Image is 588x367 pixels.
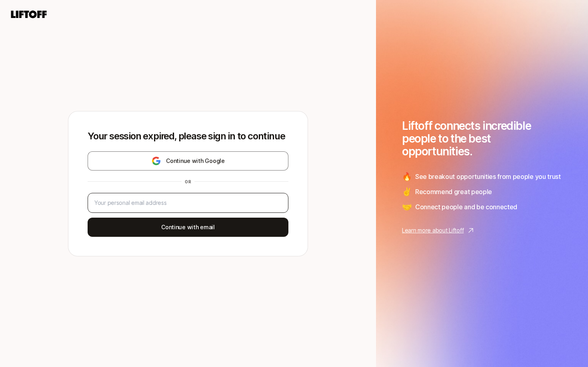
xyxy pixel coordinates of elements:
[88,218,288,237] button: Continue with email
[402,186,412,198] span: ✌️
[182,179,194,185] div: or
[402,226,464,235] p: Learn more about Liftoff
[94,198,282,208] input: Your personal email address
[151,156,161,166] img: google-logo
[88,151,288,171] button: Continue with Google
[402,226,562,235] a: Learn more about Liftoff
[402,119,562,158] h1: Liftoff connects incredible people to the best opportunities.
[415,186,492,197] span: Recommend great people
[415,202,517,212] span: Connect people and be connected
[402,171,412,183] span: 🔥
[402,201,412,213] span: 🤝
[88,131,288,142] p: Your session expired, please sign in to continue
[415,171,561,182] span: See breakout opportunities from people you trust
